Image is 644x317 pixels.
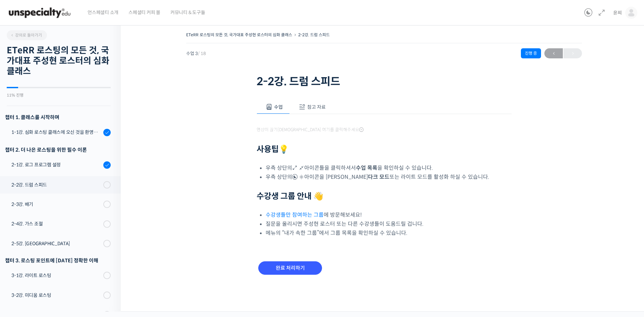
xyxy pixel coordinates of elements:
[186,51,206,56] span: 수업 3
[266,228,512,237] li: 메뉴의 “내가 속한 그룹”에서 그룹 목록을 확인하실 수 있습니다.
[613,10,622,16] span: 윤찌
[266,163,512,172] li: 우측 상단의 아이콘들을 클릭하셔서 을 확인하실 수 있습니다.
[356,164,377,171] b: 수업 목록
[257,127,364,133] span: 영상이 끊기[DEMOGRAPHIC_DATA] 여기를 클릭해주세요
[7,93,111,97] div: 11% 진행
[7,45,111,77] h2: ETeRR 로스팅의 모든 것, 국가대표 주성현 로스터의 심화 클래스
[307,104,326,110] span: 참고 자료
[274,104,283,110] span: 수업
[11,220,101,227] div: 2-4강. 가스 조절
[544,49,563,58] span: ←
[11,292,101,299] div: 3-2강. 미디움 로스팅
[11,240,101,247] div: 2-5강. [GEOGRAPHIC_DATA]
[11,201,101,208] div: 2-3강. 배기
[5,256,111,265] div: 챕터 3. 로스팅 포인트에 [DATE] 정확한 이해
[5,145,111,154] div: 챕터 2. 더 나은 로스팅을 위한 필수 이론
[266,172,512,181] li: 우측 상단의 아이콘을 [PERSON_NAME] 또는 라이트 모드를 활성화 하실 수 있습니다.
[198,51,206,56] span: / 18
[257,191,323,201] strong: 수강생 그룹 안내 👋
[266,219,512,228] li: 질문을 올리시면 주성현 로스터 또는 다른 수강생들이 도움드릴 겁니다.
[258,261,322,275] input: 완료 처리하기
[521,48,541,58] div: 진행 중
[544,48,563,58] a: ←이전
[266,210,512,219] li: 에 방문해보세요!
[10,33,42,38] span: 강의로 돌아가기
[11,128,101,136] div: 1-1강. 심화 로스팅 클래스에 오신 것을 환영합니다
[279,144,289,154] strong: 💡
[257,144,289,154] strong: 사용팁
[5,113,111,122] h3: 챕터 1. 클래스를 시작하며
[11,272,101,279] div: 3-1강. 라이트 로스팅
[11,161,101,168] div: 2-1강. 로그 프로그램 설정
[11,181,101,189] div: 2-2강. 드럼 스피드
[298,32,330,37] a: 2-2강. 드럼 스피드
[186,32,292,37] a: ETeRR 로스팅의 모든 것, 국가대표 주성현 로스터의 심화 클래스
[7,30,47,40] a: 강의로 돌아가기
[257,75,512,88] h1: 2-2강. 드럼 스피드
[266,211,324,218] a: 수강생들만 참여하는 그룹
[368,173,389,180] b: 다크 모드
